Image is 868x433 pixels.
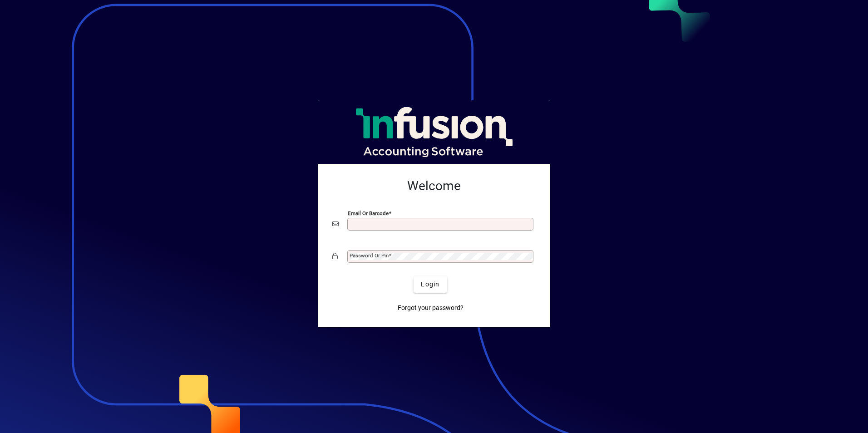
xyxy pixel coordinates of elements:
button: Login [414,276,447,293]
mat-label: Password or Pin [350,252,389,259]
h2: Welcome [332,178,536,194]
span: Login [421,280,439,289]
span: Forgot your password? [398,303,464,313]
mat-label: Email or Barcode [348,210,389,216]
a: Forgot your password? [394,300,467,316]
